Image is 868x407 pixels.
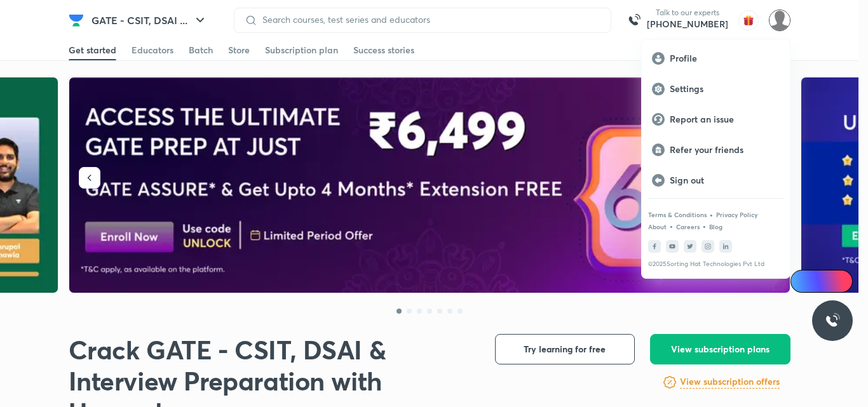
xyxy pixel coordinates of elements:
div: • [669,220,674,232]
a: Careers [676,223,700,230]
a: About [648,223,667,230]
p: Profile [670,53,780,64]
p: Refer your friends [670,144,780,156]
div: • [709,209,714,220]
p: Sign out [670,175,780,186]
a: Refer your friends [642,135,790,165]
p: © 2025 Sorting Hat Technologies Pvt Ltd [648,260,783,268]
a: Privacy Policy [716,211,757,218]
p: Report an issue [670,114,780,125]
a: Settings [642,74,790,104]
p: Settings [670,83,780,95]
a: Blog [709,223,722,230]
a: Profile [642,43,790,74]
div: • [702,220,707,232]
a: Terms & Conditions [648,211,707,218]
